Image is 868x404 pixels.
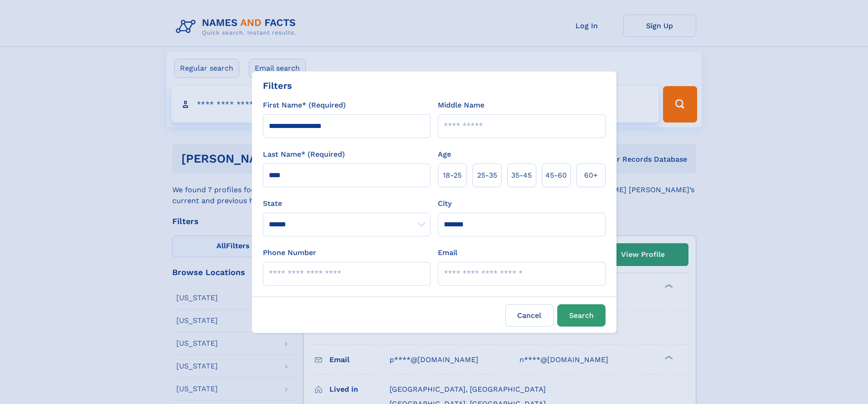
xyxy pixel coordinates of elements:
[263,100,346,111] label: First Name* (Required)
[545,170,567,181] span: 45‑60
[438,247,457,258] label: Email
[438,149,451,160] label: Age
[443,170,462,181] span: 18‑25
[263,79,292,92] div: Filters
[263,247,316,258] label: Phone Number
[477,170,497,181] span: 25‑35
[263,198,431,209] label: State
[438,198,452,209] label: City
[263,149,345,160] label: Last Name* (Required)
[557,304,606,327] button: Search
[584,170,598,181] span: 60+
[505,304,554,327] label: Cancel
[511,170,532,181] span: 35‑45
[438,100,484,111] label: Middle Name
